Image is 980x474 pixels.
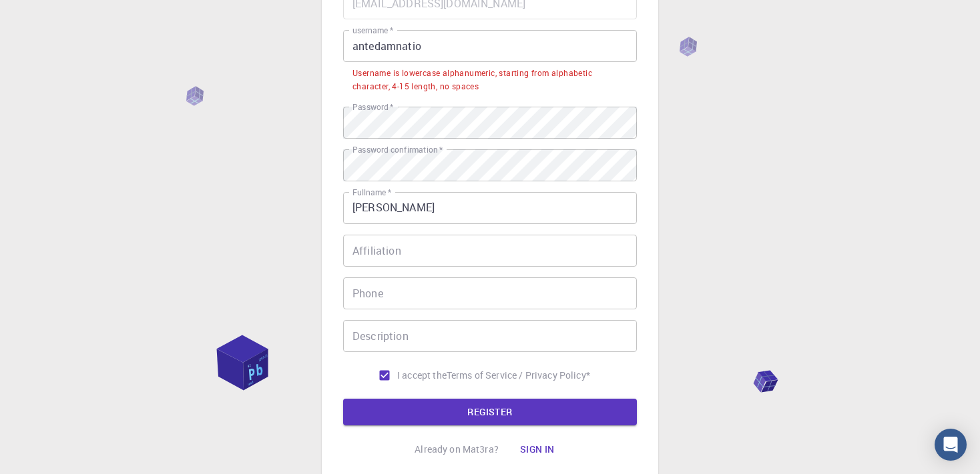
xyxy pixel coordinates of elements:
p: Terms of Service / Privacy Policy * [447,369,590,382]
a: Terms of Service / Privacy Policy* [447,369,590,382]
div: Open Intercom Messenger [935,429,967,461]
label: Fullname [352,187,391,198]
p: Already on Mat3ra? [415,443,499,456]
label: Password [352,101,393,113]
button: REGISTER [343,399,637,425]
button: Sign in [509,436,565,463]
label: Password confirmation [352,144,443,155]
span: I accept the [397,369,447,382]
div: Username is lowercase alphanumeric, starting from alphabetic character, 4-15 length, no spaces [352,67,628,93]
label: username [352,25,393,36]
